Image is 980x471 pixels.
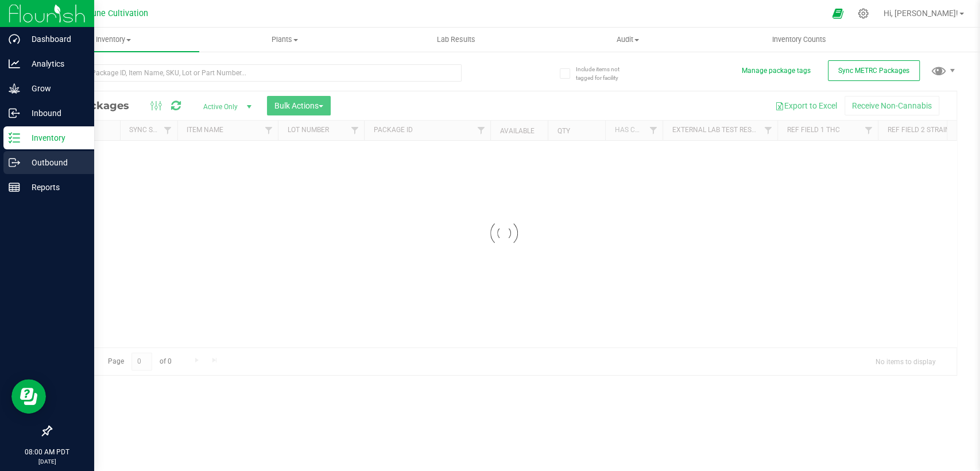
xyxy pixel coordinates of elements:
[5,447,89,457] p: 08:00 AM PDT
[9,132,20,144] inline-svg: Inventory
[824,2,850,25] span: Open Ecommerce Menu
[200,34,370,45] span: Plants
[20,32,89,46] p: Dashboard
[713,28,885,52] a: Inventory Counts
[757,34,842,45] span: Inventory Counts
[20,57,89,71] p: Analytics
[9,33,20,45] inline-svg: Dashboard
[9,107,20,119] inline-svg: Inbound
[742,66,811,76] button: Manage package tags
[199,28,371,52] a: Plants
[20,131,89,145] p: Inventory
[575,65,633,82] span: Include items not tagged for facility
[11,379,46,414] iframe: Resource center
[87,9,148,18] span: Dune Cultivation
[51,64,462,82] input: Search Package ID, Item Name, SKU, Lot or Part Number...
[20,156,89,169] p: Outbound
[9,157,20,168] inline-svg: Outbound
[856,8,870,19] div: Manage settings
[20,180,89,194] p: Reports
[20,82,89,95] p: Grow
[20,106,89,120] p: Inbound
[28,34,199,45] span: Inventory
[9,182,20,193] inline-svg: Reports
[421,34,491,45] span: Lab Results
[884,9,958,18] span: Hi, [PERSON_NAME]!
[543,34,713,45] span: Audit
[28,28,199,52] a: Inventory
[9,58,20,70] inline-svg: Analytics
[838,67,909,75] span: Sync METRC Packages
[828,60,920,81] button: Sync METRC Packages
[9,83,20,94] inline-svg: Grow
[370,28,542,52] a: Lab Results
[542,28,714,52] a: Audit
[5,457,89,466] p: [DATE]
